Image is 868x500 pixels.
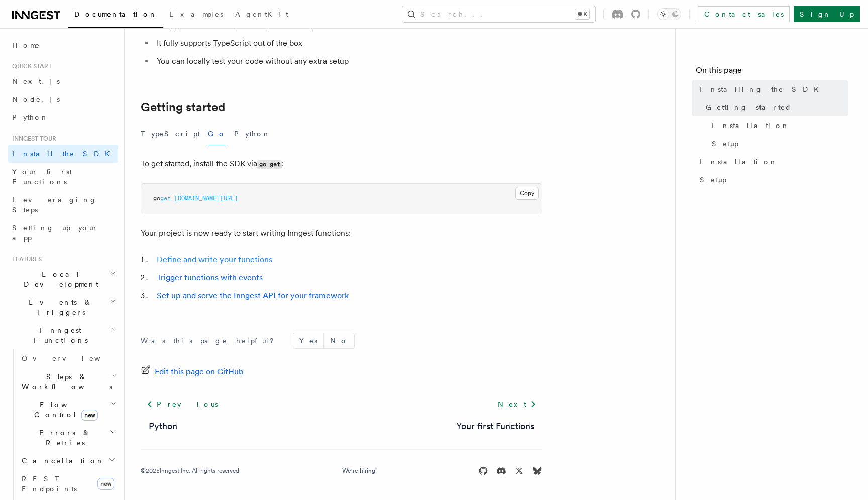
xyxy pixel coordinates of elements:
[700,157,778,167] span: Installation
[234,122,271,145] button: Python
[8,269,110,289] span: Local Development
[12,224,98,242] span: Setting up your app
[696,80,848,98] a: Installing the SDK
[141,336,281,346] p: Was this page helpful?
[163,3,229,27] a: Examples
[12,150,116,158] span: Install the SDK
[18,452,118,470] button: Cancellation
[8,321,118,349] button: Inngest Functions
[169,10,223,18] span: Examples
[8,90,118,108] a: Node.js
[141,365,244,379] a: Edit this page on GitHub
[22,354,125,362] span: Overview
[229,3,294,27] a: AgentKit
[8,255,42,263] span: Features
[160,195,171,202] span: get
[402,6,595,22] button: Search...⌘K
[154,36,542,50] li: It fully supports TypeScript out of the box
[157,255,272,264] a: Define and write your functions
[18,470,118,498] a: REST Endpointsnew
[22,475,77,493] span: REST Endpoints
[696,171,848,189] a: Setup
[18,349,118,367] a: Overview
[698,6,790,22] a: Contact sales
[235,10,288,18] span: AgentKit
[515,187,539,200] button: Copy
[141,226,542,240] p: Your project is now ready to start writing Inngest functions:
[153,195,160,202] span: go
[8,36,118,54] a: Home
[8,108,118,127] a: Python
[706,102,792,112] span: Getting started
[8,145,118,163] a: Install the SDK
[18,424,118,452] button: Errors & Retries
[157,273,263,282] a: Trigger functions with events
[155,365,244,379] span: Edit this page on GitHub
[456,419,534,433] a: Your first Functions
[8,135,56,143] span: Inngest tour
[141,467,241,475] div: © 2025 Inngest Inc. All rights reserved.
[8,191,118,219] a: Leveraging Steps
[794,6,860,22] a: Sign Up
[174,195,238,202] span: [DOMAIN_NAME][URL]
[700,175,726,185] span: Setup
[8,293,118,321] button: Events & Triggers
[18,428,109,448] span: Errors & Retries
[141,395,224,413] a: Previous
[141,157,542,171] p: To get started, install the SDK via :
[12,196,97,214] span: Leveraging Steps
[18,400,111,420] span: Flow Control
[208,122,226,145] button: Go
[708,135,848,153] a: Setup
[657,8,681,20] button: Toggle dark mode
[8,265,118,293] button: Local Development
[696,64,848,80] h4: On this page
[712,120,790,131] span: Installation
[708,116,848,135] a: Installation
[12,168,72,186] span: Your first Functions
[257,160,282,169] code: go get
[12,40,40,50] span: Home
[702,98,848,116] a: Getting started
[157,291,349,300] a: Set up and serve the Inngest API for your framework
[141,100,225,114] a: Getting started
[18,456,104,466] span: Cancellation
[12,77,60,85] span: Next.js
[18,367,118,396] button: Steps & Workflows
[154,54,542,68] li: You can locally test your code without any extra setup
[575,9,589,19] kbd: ⌘K
[492,395,542,413] a: Next
[293,333,323,348] button: Yes
[324,333,354,348] button: No
[8,72,118,90] a: Next.js
[68,3,163,28] a: Documentation
[18,396,118,424] button: Flow Controlnew
[8,325,108,345] span: Inngest Functions
[97,478,114,490] span: new
[8,219,118,247] a: Setting up your app
[8,297,110,317] span: Events & Triggers
[141,122,200,145] button: TypeScript
[12,113,49,121] span: Python
[700,84,825,94] span: Installing the SDK
[696,153,848,171] a: Installation
[74,10,157,18] span: Documentation
[712,139,738,149] span: Setup
[12,95,60,103] span: Node.js
[149,419,177,433] a: Python
[81,410,98,421] span: new
[8,62,52,70] span: Quick start
[18,371,112,392] span: Steps & Workflows
[8,163,118,191] a: Your first Functions
[342,467,377,475] a: We're hiring!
